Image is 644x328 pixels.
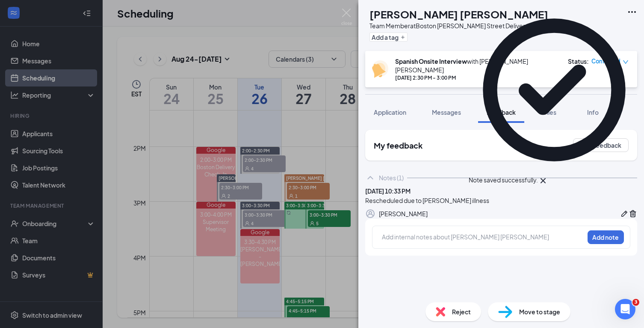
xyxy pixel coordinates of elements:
div: [PERSON_NAME] [379,209,428,218]
div: Notes (1) [379,173,404,182]
span: Application [374,108,406,116]
button: Pen [620,209,629,219]
svg: Trash [629,209,637,218]
button: Add note [588,230,624,244]
div: Note saved successfully. [469,176,538,186]
div: Rescheduled due to [PERSON_NAME] illness [365,196,637,205]
svg: Profile [365,209,375,219]
svg: Cross [538,176,548,186]
span: [DATE] 10:33 PM [365,187,411,195]
svg: ChevronUp [365,173,375,183]
iframe: Intercom live chat [615,299,635,319]
svg: Pen [620,209,629,218]
svg: CheckmarkCircle [469,4,640,176]
button: PlusAdd a tag [369,33,408,42]
span: Messages [432,108,461,116]
span: Move to stage [519,307,560,316]
span: Reject [452,307,471,316]
div: Team Member at Boston [PERSON_NAME] Street Delivery [369,21,548,30]
svg: Plus [400,35,405,40]
b: Spanish Onsite Interview [395,57,467,65]
button: Trash [629,209,637,219]
div: with [PERSON_NAME] [PERSON_NAME] [395,57,559,74]
h2: My feedback [374,140,422,151]
span: 3 [632,299,639,306]
h1: [PERSON_NAME] [PERSON_NAME] [369,7,548,21]
div: [DATE] 2:30 PM - 3:00 PM [395,74,559,81]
